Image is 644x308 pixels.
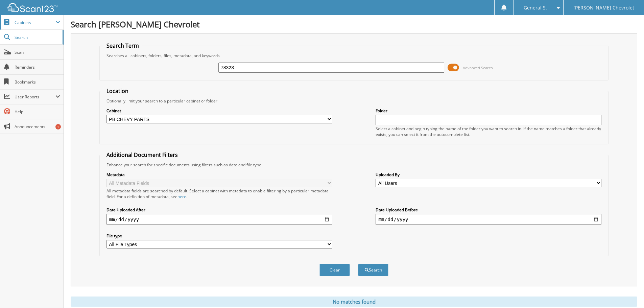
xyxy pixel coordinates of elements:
[103,53,605,58] div: Searches all cabinets, folders, files, metadata, and keywords
[55,124,61,129] div: 1
[106,207,332,213] label: Date Uploaded After
[376,108,601,114] label: Folder
[524,6,547,10] span: General S.
[106,214,332,225] input: start
[106,172,332,177] label: Metadata
[15,109,60,115] span: Help
[15,79,60,85] span: Bookmarks
[71,297,637,307] div: No matches found
[15,64,60,70] span: Reminders
[106,188,332,199] div: All metadata fields are searched by default. Select a cabinet with metadata to enable filtering b...
[15,94,55,100] span: User Reports
[103,98,605,104] div: Optionally limit your search to a particular cabinet or folder
[103,162,605,168] div: Enhance your search for specific documents using filters such as date and file type.
[376,126,601,137] div: Select a cabinet and begin typing the name of the folder you want to search in. If the name match...
[15,49,60,55] span: Scan
[15,34,59,40] span: Search
[319,264,350,276] button: Clear
[358,264,388,276] button: Search
[71,19,637,30] h1: Search [PERSON_NAME] Chevrolet
[376,214,601,225] input: end
[573,6,634,10] span: [PERSON_NAME] Chevrolet
[7,3,57,12] img: scan123-logo-white.svg
[376,207,601,213] label: Date Uploaded Before
[463,65,493,70] span: Advanced Search
[103,151,181,159] legend: Additional Document Filters
[106,233,332,239] label: File type
[103,87,132,95] legend: Location
[15,124,60,129] span: Announcements
[103,42,142,49] legend: Search Term
[15,20,55,25] span: Cabinets
[376,172,601,177] label: Uploaded By
[106,108,332,114] label: Cabinet
[177,194,186,199] a: here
